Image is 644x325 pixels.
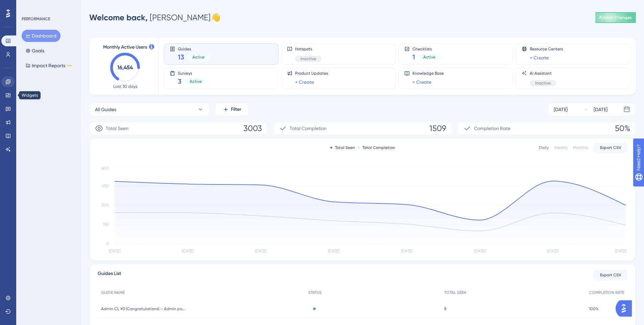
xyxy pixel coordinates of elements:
div: [PERSON_NAME] 👋 [89,12,221,23]
tspan: [DATE] [182,249,193,253]
span: Monthly Active Users [103,43,147,51]
span: COMPLETION RATE [589,290,624,295]
span: Guides List [98,270,121,280]
text: 16,454 [117,64,133,71]
div: PERFORMANCE [22,16,50,22]
a: + Create [295,78,314,86]
button: Filter [215,103,249,116]
div: Daily [539,145,549,150]
span: AI Assistant [530,71,556,76]
button: Goals [22,45,48,57]
span: Active [190,79,202,84]
span: Inactive [301,56,316,61]
tspan: 150 [103,222,109,227]
span: Need Help? [16,2,42,10]
span: Resource Centers [530,46,563,52]
button: Export CSV [594,270,627,280]
span: Inactive [535,80,551,86]
span: 1 [412,52,415,62]
div: Monthly [573,145,588,150]
tspan: [DATE] [328,249,339,253]
span: Total Seen [106,124,128,132]
span: 3003 [243,123,262,134]
span: Filter [231,105,241,114]
span: Total Completion [290,124,327,132]
span: Last 30 days [113,84,137,89]
span: All Guides [95,105,116,114]
button: Export CSV [594,142,627,153]
tspan: 0 [106,241,109,246]
span: Export CSV [600,145,621,150]
button: Dashboard [22,30,61,42]
tspan: 450 [102,183,109,188]
span: Product Updates [295,71,328,76]
div: [DATE] [554,105,568,114]
tspan: [DATE] [474,249,485,253]
span: 8 [444,306,447,311]
span: Publish Changes [599,15,632,20]
a: + Create [530,54,549,62]
button: All Guides [89,103,210,116]
button: Impact ReportsBETA [22,59,77,72]
tspan: [DATE] [547,249,558,253]
span: Knowledge Base [412,71,444,76]
span: GUIDE NAME [101,290,125,295]
span: 100% [589,306,599,311]
tspan: 600 [101,166,109,171]
span: 50% [615,123,630,134]
span: Active [192,54,205,60]
span: 1509 [429,123,446,134]
span: Checklists [412,46,441,51]
div: Weekly [554,145,568,150]
button: Publish Changes [595,12,636,23]
span: Guides [178,46,210,51]
div: Total Seen [330,145,355,150]
span: 3 [178,77,182,86]
span: Active [423,54,435,60]
tspan: [DATE] [615,249,626,253]
span: STATUS [308,290,322,295]
div: BETA [67,64,73,67]
span: Export CSV [600,272,621,278]
span: Completion Rate [474,124,510,132]
span: TOTAL SEEN [444,290,466,295]
tspan: [DATE] [401,249,412,253]
div: Total Completion [358,145,395,150]
a: + Create [412,78,431,86]
tspan: [DATE] [255,249,266,253]
span: 13 [178,52,184,62]
span: Hotspots [295,46,321,52]
span: Welcome back, [89,12,148,22]
tspan: 300 [101,203,109,207]
span: Admin CL #3 (Congratulations) – Admin portal [101,306,186,311]
tspan: [DATE] [109,249,120,253]
span: Surveys [178,71,207,75]
div: [DATE] [594,105,607,114]
iframe: UserGuiding AI Assistant Launcher [616,298,636,319]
